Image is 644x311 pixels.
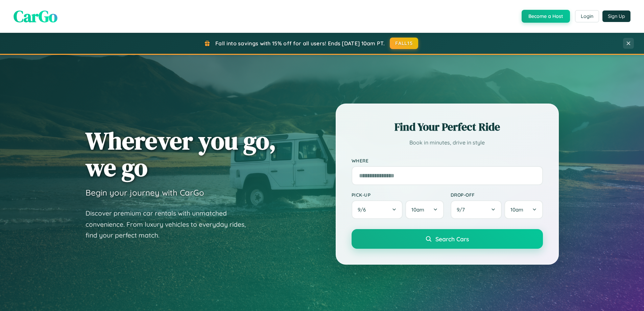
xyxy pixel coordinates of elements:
[390,38,418,49] button: FALL15
[352,119,543,134] h2: Find Your Perfect Ride
[405,200,444,219] button: 10am
[451,200,502,219] button: 9/7
[86,187,204,198] h3: Begin your journey with CarGo
[435,235,469,243] span: Search Cars
[352,158,543,163] label: Where
[602,10,630,22] button: Sign Up
[352,200,403,219] button: 9/6
[510,206,523,213] span: 10am
[451,192,543,198] label: Drop-off
[358,206,369,213] span: 9 / 6
[352,229,543,249] button: Search Cars
[411,206,424,213] span: 10am
[504,200,543,219] button: 10am
[522,10,570,23] button: Become a Host
[352,138,543,148] p: Book in minutes, drive in style
[86,127,276,181] h1: Wherever you go, we go
[14,5,57,27] span: CarGo
[352,192,444,198] label: Pick-up
[86,208,255,241] p: Discover premium car rentals with unmatched convenience. From luxury vehicles to everyday rides, ...
[575,10,599,22] button: Login
[457,206,468,213] span: 9 / 7
[215,40,385,47] span: Fall into savings with 15% off for all users! Ends [DATE] 10am PT.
